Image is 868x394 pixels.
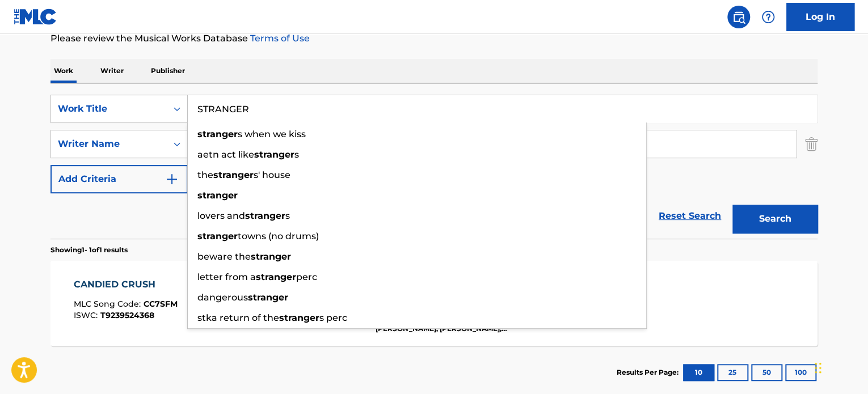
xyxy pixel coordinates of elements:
[14,9,57,25] img: MLC Logo
[319,312,347,323] span: s perc
[197,129,238,139] strong: stranger
[50,59,77,83] p: Work
[653,204,727,228] a: Reset Search
[751,364,782,381] button: 50
[197,170,213,180] span: the
[197,149,254,160] span: aetn act like
[197,210,245,221] span: lovers and
[74,299,144,309] span: MLC Song Code :
[732,205,818,233] button: Search
[248,292,288,303] strong: stranger
[717,364,748,381] button: 25
[197,190,238,201] strong: stranger
[50,95,818,239] form: Search Form
[74,310,100,320] span: ISWC :
[248,33,310,44] a: Terms of Use
[285,210,290,221] span: s
[256,272,296,282] strong: stranger
[761,10,775,24] img: help
[785,364,816,381] button: 100
[727,6,750,28] a: Public Search
[197,312,279,323] span: stka return of the
[197,251,251,262] span: beware the
[58,102,160,116] div: Work Title
[279,312,319,323] strong: stranger
[50,165,188,193] button: Add Criteria
[197,272,256,282] span: letter from a
[238,231,319,242] span: towns (no drums)
[50,261,818,346] a: CANDIED CRUSHMLC Song Code:CC7SFMISWC:T9239524368Writers (2)[PERSON_NAME] [PERSON_NAME] [PERSON_N...
[50,32,818,45] p: Please review the Musical Works Database
[732,10,745,24] img: search
[97,59,127,83] p: Writer
[296,272,317,282] span: perc
[786,3,854,31] a: Log In
[251,251,291,262] strong: stranger
[815,351,821,385] div: Drag
[245,210,285,221] strong: stranger
[58,137,160,151] div: Writer Name
[50,245,128,255] p: Showing 1 - 1 of 1 results
[197,292,248,303] span: dangerous
[213,170,254,180] strong: stranger
[683,364,714,381] button: 10
[254,149,294,160] strong: stranger
[74,278,178,291] div: CANDIED CRUSH
[617,367,681,378] p: Results Per Page:
[197,231,238,242] strong: stranger
[757,6,779,28] div: Help
[148,59,188,83] p: Publisher
[165,172,179,186] img: 9d2ae6d4665cec9f34b9.svg
[811,340,868,394] iframe: Chat Widget
[144,299,178,309] span: CC7SFM
[254,170,290,180] span: s' house
[294,149,299,160] span: s
[100,310,154,320] span: T9239524368
[805,130,818,158] img: Delete Criterion
[238,129,306,139] span: s when we kiss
